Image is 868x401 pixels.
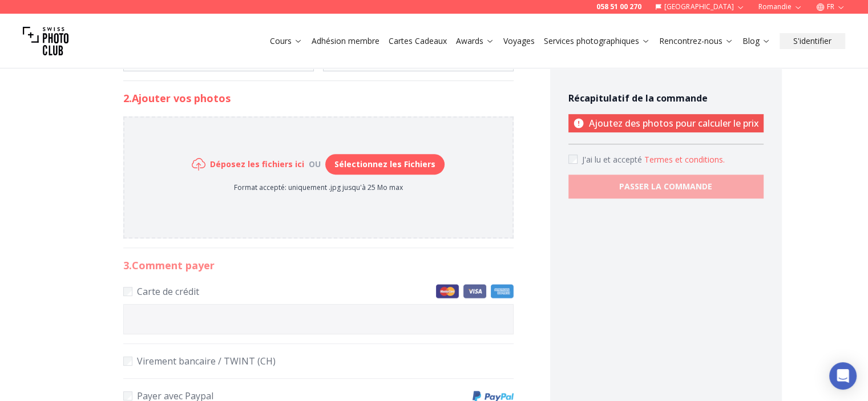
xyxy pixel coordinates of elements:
[23,18,68,64] img: Swiss photo club
[307,33,384,49] button: Adhésion membre
[568,155,578,164] input: Accept terms
[659,35,733,47] a: Rencontrez-nous
[742,35,770,47] a: Blog
[304,159,325,170] div: ou
[384,33,451,49] button: Cartes Cadeaux
[123,90,514,106] h2: 2. Ajouter vos photos
[312,35,380,47] a: Adhésion membre
[499,33,539,49] button: Voyages
[270,35,302,47] a: Cours
[210,159,304,170] h6: Déposez les fichiers ici
[644,154,725,165] button: Accept termsJ'ai lu et accepté
[325,154,445,175] button: Sélectionnez les Fichiers
[829,362,857,390] div: Open Intercom Messenger
[655,33,738,49] button: Rencontrez-nous
[568,114,764,132] p: Ajoutez des photos pour calculer le prix
[619,181,712,192] b: PASSER LA COMMANDE
[582,154,644,165] span: J'ai lu et accepté
[503,35,535,47] a: Voyages
[738,33,775,49] button: Blog
[539,33,655,49] button: Services photographiques
[568,175,764,199] button: PASSER LA COMMANDE
[265,33,307,49] button: Cours
[451,33,499,49] button: Awards
[568,91,764,105] h4: Récapitulatif de la commande
[780,33,845,49] button: S'identifier
[596,2,641,11] a: 058 51 00 270
[544,35,650,47] a: Services photographiques
[389,35,447,47] a: Cartes Cadeaux
[456,35,494,47] a: Awards
[192,183,445,192] p: Format accepté: uniquement .jpg jusqu'à 25 Mo max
